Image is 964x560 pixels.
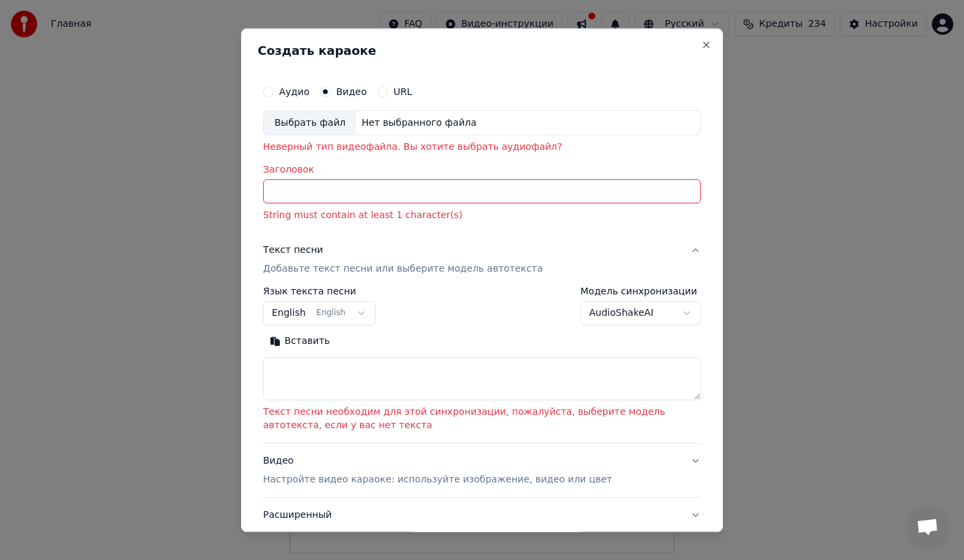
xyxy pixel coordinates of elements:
[263,455,612,487] div: Видео
[263,498,701,533] button: Расширенный
[336,87,367,96] label: Видео
[394,87,412,96] label: URL
[258,45,706,57] h2: Создать караоке
[263,141,701,155] p: Неверный тип видеофайла. Вы хотите выбрать аудиофайл?
[580,287,701,296] label: Модель синхронизации
[263,209,701,223] p: String must contain at least 1 character(s)
[264,111,356,135] div: Выбрать файл
[263,234,701,287] button: Текст песниДобавьте текст песни или выберите модель автотекста
[263,287,376,296] label: Язык текста песни
[279,87,309,96] label: Аудио
[263,474,612,487] p: Настройте видео караоке: используйте изображение, видео или цвет
[356,116,482,130] div: Нет выбранного файла
[263,444,701,498] button: ВидеоНастройте видео караоке: используйте изображение, видео или цвет
[263,244,323,258] div: Текст песни
[263,165,701,175] label: Заголовок
[263,263,543,276] p: Добавьте текст песни или выберите модель автотекста
[263,331,337,353] button: Вставить
[263,406,701,433] p: Текст песни необходим для этой синхронизации, пожалуйста, выберите модель автотекста, если у вас ...
[263,287,701,444] div: Текст песниДобавьте текст песни или выберите модель автотекста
